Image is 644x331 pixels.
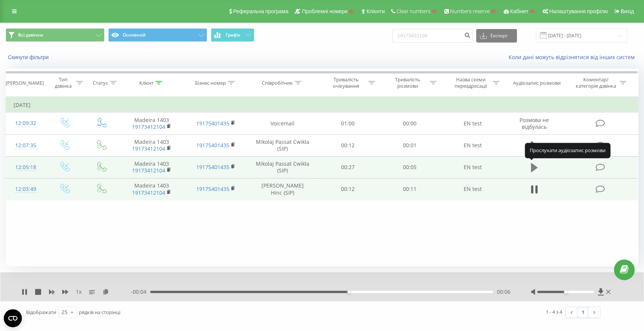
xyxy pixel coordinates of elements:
[509,53,638,61] a: Коли дані можуть відрізнятися вiд інших систем
[387,76,428,89] div: Тривалість розмови
[131,288,150,296] span: - 00:04
[6,98,638,113] td: [DATE]
[139,80,154,86] div: Клієнт
[6,54,52,61] button: Скинути фільтри
[196,120,229,127] a: 19175401435
[14,116,38,131] div: 12:09:32
[397,8,430,14] span: Clear numbers
[132,167,165,174] a: 19173412104
[132,123,165,130] a: 19173412104
[317,178,379,200] td: 00:12
[120,113,184,134] td: Madeira 1403
[26,309,56,316] span: Відображати
[52,76,74,89] div: Тип дзвінка
[564,290,567,293] div: Accessibility label
[326,76,366,89] div: Тривалість очікування
[440,156,504,178] td: EN test
[132,145,165,152] a: 19173412104
[76,288,81,296] span: 1 x
[379,156,441,178] td: 00:05
[450,8,490,14] span: Numbers reserve
[450,76,491,89] div: Назва схеми переадресації
[18,32,43,38] span: Всі дзвінки
[366,8,385,14] span: Клієнти
[317,134,379,156] td: 00:12
[248,134,317,156] td: Mikolaj Passat Cwikla (SIP)
[440,134,504,156] td: EN test
[546,308,562,316] div: 1 - 4 з 4
[302,8,347,14] span: Проблемні номери
[120,134,184,156] td: Madeira 1403
[248,156,317,178] td: Mikolaj Passat Cwikla (SIP)
[440,178,504,200] td: EN test
[510,8,529,14] span: Кабінет
[14,182,38,197] div: 12:03:49
[621,8,634,14] span: Вихід
[347,290,350,293] div: Accessibility label
[61,308,68,316] div: 25
[196,185,229,192] a: 19175401435
[317,156,379,178] td: 00:27
[196,142,229,149] a: 19175401435
[520,116,549,130] span: Розмова не відбулась
[476,29,517,43] button: Експорт
[573,76,618,89] div: Коментар/категорія дзвінка
[93,80,108,86] div: Статус
[4,309,22,327] button: Open CMP widget
[577,307,589,317] a: 1
[211,28,254,42] button: Графік
[379,178,441,200] td: 00:11
[195,80,226,86] div: Бізнес номер
[248,178,317,200] td: [PERSON_NAME] Hinc (SIP)
[513,80,561,86] div: Аудіозапис розмови
[233,8,289,14] span: Реферальна програма
[317,113,379,134] td: 01:00
[262,80,293,86] div: Співробітник
[108,28,207,42] button: Основний
[79,309,120,316] span: рядків на сторінці
[6,28,105,42] button: Всі дзвінки
[392,29,472,43] input: Пошук за номером
[14,138,38,153] div: 12:07:35
[440,113,504,134] td: EN test
[525,143,610,158] div: Прослухати аудіозапис розмови
[379,113,441,134] td: 00:00
[497,288,510,296] span: 00:06
[120,178,184,200] td: Madeira 1403
[6,80,44,86] div: [PERSON_NAME]
[549,8,608,14] span: Налаштування профілю
[379,134,441,156] td: 00:01
[248,113,317,134] td: Voicemail
[132,189,165,196] a: 19173412104
[120,156,184,178] td: Madeira 1403
[196,163,229,171] a: 19175401435
[14,160,38,175] div: 12:05:18
[226,32,240,38] span: Графік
